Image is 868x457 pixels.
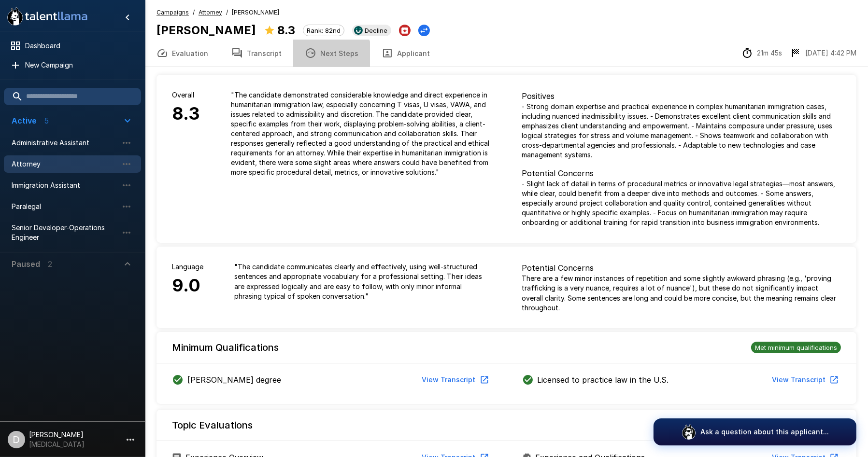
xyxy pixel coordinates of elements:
button: Next Steps [293,40,370,67]
button: Change Stage [418,25,430,36]
span: / [226,8,228,17]
span: Met minimum qualifications [751,344,841,351]
span: Rank: 82nd [303,27,344,34]
button: Ask a question about this applicant... [654,418,856,445]
h6: 9.0 [172,272,203,300]
u: Campaigns [157,9,189,16]
p: Overall [172,90,200,100]
div: The time between starting and completing the interview [741,47,782,59]
p: Positives [522,90,841,102]
p: Language [172,262,203,272]
div: The date and time when the interview was completed [790,47,856,59]
button: Archive Applicant [399,25,411,36]
p: Potential Concerns [522,262,841,274]
u: Attorney [199,9,222,16]
button: Evaluation [145,40,220,67]
p: Licensed to practice law in the U.S. [538,374,669,386]
p: - Slight lack of detail in terms of procedural metrics or innovative legal strategies—most answer... [522,179,841,227]
span: [PERSON_NAME] [232,8,279,17]
div: View profile in UKG [352,25,391,36]
img: logo_glasses@2x.png [681,424,697,440]
b: 8.3 [277,23,295,37]
p: There are a few minor instances of repetition and some slightly awkward phrasing (e.g., 'proving ... [522,274,841,312]
button: Applicant [370,40,441,67]
p: - Strong domain expertise and practical experience in complex humanitarian immigration cases, inc... [522,102,841,160]
p: Ask a question about this applicant... [700,427,829,437]
b: [PERSON_NAME] [157,23,256,37]
h6: Minimum Qualifications [172,340,279,355]
p: Potential Concerns [522,167,841,179]
button: View Transcript [768,371,841,389]
button: View Transcript [418,371,491,389]
p: [DATE] 4:42 PM [805,48,856,58]
span: Decline [361,27,391,34]
h6: Topic Evaluations [172,417,253,433]
img: ukg_logo.jpeg [354,26,363,35]
p: 21m 45s [757,48,782,58]
p: " The candidate demonstrated considerable knowledge and direct experience in humanitarian immigra... [231,90,491,177]
h6: 8.3 [172,100,200,128]
p: " The candidate communicates clearly and effectively, using well-structured sentences and appropr... [234,262,491,301]
p: [PERSON_NAME] degree [187,374,281,386]
button: Transcript [220,40,293,67]
span: / [193,8,195,17]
